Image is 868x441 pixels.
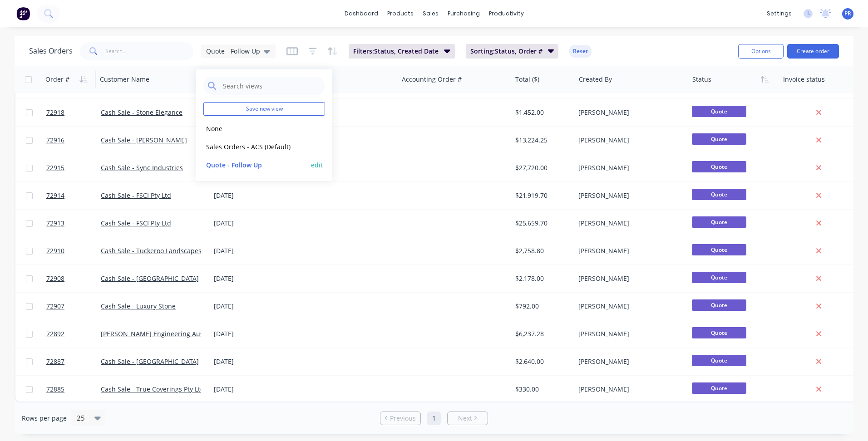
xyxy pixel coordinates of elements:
span: 72885 [46,385,64,394]
button: None [203,123,307,134]
div: Status [692,75,711,84]
div: $27,720.00 [515,163,568,172]
a: 72907 [46,293,101,320]
a: dashboard [340,7,383,20]
div: [PERSON_NAME] [578,302,679,311]
span: Quote [692,327,746,338]
div: [PERSON_NAME] [578,136,679,145]
span: 72910 [46,246,64,255]
a: Cash Sale - Stone Elegance [101,108,182,117]
a: Cash Sale - Sync Industries [101,163,183,172]
a: Cash Sale - [PERSON_NAME] [101,136,187,144]
span: Quote [692,216,746,228]
div: products [383,7,418,20]
button: Sorting:Status, Order # [466,44,559,59]
a: Next page [448,414,488,423]
a: 72914 [46,182,101,209]
a: Cash Sale - True Coverings Pty Ltd [101,385,204,393]
div: Created By [579,75,612,84]
a: 72915 [46,154,101,181]
span: 72892 [46,329,64,338]
span: 72908 [46,274,64,283]
a: 72908 [46,265,101,292]
div: $21,919.70 [515,191,568,200]
span: Quote [692,161,746,172]
button: Reset [569,45,592,58]
div: [PERSON_NAME] [578,219,679,228]
span: 72916 [46,136,64,145]
div: $2,640.00 [515,357,568,366]
button: Sales Orders - ACS (Default) [203,142,307,152]
div: [PERSON_NAME] [578,329,679,338]
div: $2,758.80 [515,246,568,255]
div: Invoice status [783,75,825,84]
span: Previous [390,414,416,423]
div: Total ($) [515,75,539,84]
a: Cash Sale - FSCI Pty Ltd [101,191,171,200]
div: [DATE] [214,357,281,366]
div: [DATE] [214,385,281,394]
span: 72907 [46,302,64,311]
div: sales [418,7,443,20]
input: Search views [222,77,321,95]
span: 72918 [46,108,64,117]
div: [DATE] [214,329,281,338]
div: $330.00 [515,385,568,394]
span: Rows per page [22,414,67,423]
div: [PERSON_NAME] [578,274,679,283]
div: $13,224.25 [515,136,568,145]
div: [DATE] [214,191,281,200]
span: Quote [692,355,746,366]
span: Quote [692,244,746,255]
span: Sorting: Status, Order # [470,47,542,56]
div: productivity [484,7,528,20]
div: $792.00 [515,302,568,311]
div: $6,237.28 [515,329,568,338]
div: [PERSON_NAME] [578,357,679,366]
a: 72892 [46,320,101,348]
button: Quote - Follow Up [203,160,307,170]
button: Options [738,44,784,59]
a: Page 1 is your current page [427,412,441,425]
a: Previous page [380,414,420,423]
img: Factory [16,7,30,20]
div: $2,178.00 [515,274,568,283]
a: 72885 [46,376,101,403]
span: 72914 [46,191,64,200]
span: Quote [692,106,746,117]
button: Filters:Status, Created Date [349,44,455,59]
div: [PERSON_NAME] [578,191,679,200]
span: 72887 [46,357,64,366]
div: [DATE] [214,302,281,311]
div: [DATE] [214,219,281,228]
a: 72887 [46,348,101,375]
span: Quote - Follow Up [206,46,260,56]
span: 72915 [46,163,64,172]
div: $25,659.70 [515,219,568,228]
span: Quote [692,189,746,200]
button: Save new view [203,102,325,116]
button: Create order [787,44,839,59]
input: Search... [105,42,194,60]
div: settings [762,7,796,20]
div: $1,452.00 [515,108,568,117]
a: Cash Sale - [GEOGRAPHIC_DATA] [101,357,199,366]
a: Cash Sale - Tuckeroo Landscapes [101,246,202,255]
div: [PERSON_NAME] [578,385,679,394]
span: Quote [692,299,746,311]
div: Customer Name [100,75,149,84]
span: Quote [692,133,746,145]
a: Cash Sale - FSCI Pty Ltd [101,219,171,227]
div: purchasing [443,7,484,20]
span: Quote [692,382,746,394]
span: Quote [692,272,746,283]
span: PR [844,10,851,18]
div: [DATE] [214,246,281,255]
span: 72913 [46,219,64,228]
a: 72913 [46,210,101,237]
a: [PERSON_NAME] Engineering Australia Pty Ltd [101,329,242,338]
span: Next [458,414,472,423]
a: Cash Sale - [GEOGRAPHIC_DATA] [101,274,199,283]
div: [PERSON_NAME] [578,246,679,255]
a: 72916 [46,127,101,154]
